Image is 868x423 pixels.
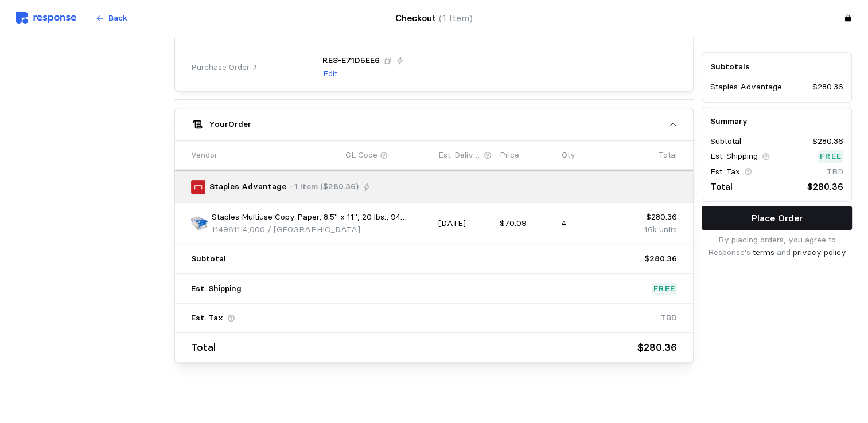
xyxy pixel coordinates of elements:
[212,211,430,224] p: Staples Multiuse Copy Paper, 8.5" x 11", 20 lbs., 94 Brightness, 500 Sheets/[PERSON_NAME], 8 [PER...
[820,151,842,163] p: Free
[562,217,616,230] p: 4
[624,224,678,236] p: 16k units
[191,253,226,265] p: Subtotal
[702,206,852,230] button: Place Order
[89,7,134,29] button: Back
[438,217,492,230] p: [DATE]
[710,166,740,178] p: Est. Tax
[500,217,554,230] p: $70.09
[753,247,774,257] a: terms
[323,68,337,80] p: Edit
[644,253,677,265] p: $280.36
[710,61,843,73] h5: Subtotals
[793,247,846,257] a: privacy policy
[702,234,852,258] p: By placing orders, you agree to Response's and
[710,81,782,94] p: Staples Advantage
[710,135,741,148] p: Subtotal
[395,11,473,25] h4: Checkout
[812,135,843,148] p: $280.36
[500,149,519,162] p: Price
[322,54,380,67] p: RES-E71D5EE6
[322,67,338,81] button: Edit
[710,179,733,194] p: Total
[175,108,693,140] button: YourOrder
[710,115,843,127] h5: Summary
[175,140,693,362] div: YourOrder
[345,149,377,162] p: GL Code
[807,179,843,194] p: $280.36
[191,149,217,162] p: Vendor
[659,149,677,162] p: Total
[637,339,677,356] p: $280.36
[191,339,216,356] p: Total
[752,211,803,225] p: Place Order
[562,149,575,162] p: Qty
[16,12,76,24] img: svg%3e
[209,181,286,193] p: Staples Advantage
[240,224,360,234] span: | 4,000 / [GEOGRAPHIC_DATA]
[212,224,240,234] span: 1149611
[209,118,251,130] h5: Your Order
[653,283,675,295] p: Free
[108,12,127,25] p: Back
[191,283,242,295] p: Est. Shipping
[290,181,359,193] p: · 1 Item ($280.36)
[812,81,843,94] p: $280.36
[191,312,223,324] p: Est. Tax
[827,166,843,178] p: TBD
[710,151,758,163] p: Est. Shipping
[191,215,208,232] img: 89CB2771-14C2-4349-9A89644AAA572EB5_sc7
[191,61,258,74] span: Purchase Order #
[438,149,482,162] p: Est. Delivery
[624,211,678,224] p: $280.36
[660,312,677,324] p: TBD
[439,13,473,23] span: (1 Item)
